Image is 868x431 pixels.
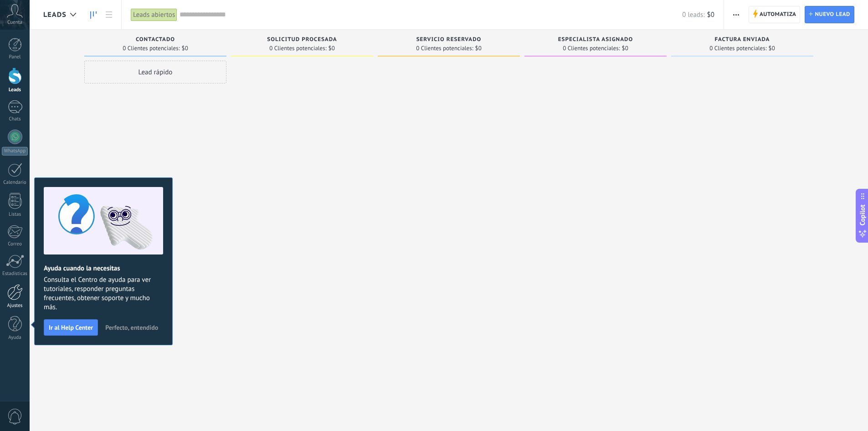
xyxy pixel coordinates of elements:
h2: Ayuda cuando la necesitas [44,264,163,273]
span: Solicitud procesada [267,36,337,43]
span: Consulta el Centro de ayuda para ver tutoriales, responder preguntas frecuentes, obtener soporte ... [44,275,163,312]
button: Ir al Help Center [44,319,98,336]
button: Más [729,6,743,23]
span: $0 [707,10,714,19]
a: Leads [86,6,101,24]
span: $0 [769,46,775,51]
div: Leads abiertos [131,8,177,21]
a: Automatiza [749,6,801,23]
div: Solicitud procesada [236,36,369,44]
span: $0 [622,46,628,51]
div: WhatsApp [2,147,28,156]
div: Lead rápido [84,61,226,83]
span: Copilot [858,204,867,225]
span: $0 [329,46,335,51]
div: Leads [2,87,28,93]
span: $0 [475,46,482,51]
span: 0 Clientes potenciales: [416,46,473,51]
span: 0 Clientes potenciales: [563,46,620,51]
a: Lista [101,6,117,24]
div: Estadísticas [2,271,28,277]
span: Contactado [136,36,175,43]
span: Automatiza [760,6,796,23]
span: 0 leads: [682,10,704,19]
div: Correo [2,241,28,247]
div: Listas [2,212,28,218]
div: Factura enviada [676,36,809,44]
div: Servicio reservado [382,36,515,44]
div: Ajustes [2,303,28,309]
div: Ayuda [2,335,28,341]
button: Perfecto, entendido [101,321,162,334]
div: Chats [2,116,28,122]
span: Ir al Help Center [49,324,93,331]
span: Nuevo lead [815,6,850,23]
div: Panel [2,54,28,60]
span: 0 Clientes potenciales: [269,46,326,51]
span: Factura enviada [715,36,770,43]
div: Contactado [89,36,222,44]
span: $0 [182,46,188,51]
div: Calendario [2,180,28,186]
span: Servicio reservado [416,36,482,43]
div: Especialista asignado [529,36,662,44]
span: Especialista asignado [558,36,633,43]
span: 0 Clientes potenciales: [709,46,766,51]
span: Perfecto, entendido [105,324,158,331]
span: 0 Clientes potenciales: [123,46,180,51]
span: Leads [43,10,67,19]
a: Nuevo lead [805,6,854,23]
span: Cuenta [7,20,22,26]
